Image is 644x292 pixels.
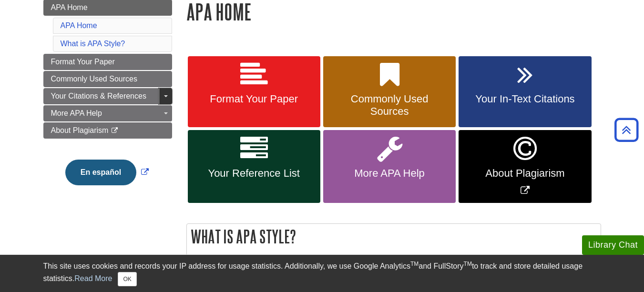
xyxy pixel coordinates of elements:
span: Your In-Text Citations [466,93,584,105]
span: Your Citations & References [51,92,146,100]
a: Back to Top [611,123,642,136]
a: Commonly Used Sources [323,56,456,128]
span: About Plagiarism [51,126,109,134]
span: Format Your Paper [195,93,313,105]
a: Format Your Paper [188,56,320,128]
a: Format Your Paper [43,54,172,70]
a: Your In-Text Citations [459,56,591,128]
a: More APA Help [323,130,456,203]
sup: TM [464,261,472,267]
button: Close [118,272,136,286]
a: Your Citations & References [43,88,172,104]
a: Link opens in new window [459,130,591,203]
a: Link opens in new window [63,168,151,176]
div: This site uses cookies and records your IP address for usage statistics. Additionally, we use Goo... [43,261,601,286]
span: APA Home [51,3,88,11]
span: Format Your Paper [51,58,115,66]
span: About Plagiarism [466,167,584,180]
span: More APA Help [51,109,102,117]
span: Your Reference List [195,167,313,180]
a: Your Reference List [188,130,320,203]
i: This link opens in a new window [111,128,119,134]
a: Commonly Used Sources [43,71,172,87]
a: Read More [74,274,112,282]
button: En español [65,160,136,185]
span: More APA Help [330,167,449,180]
sup: TM [410,261,419,267]
a: More APA Help [43,105,172,121]
button: Library Chat [582,235,644,255]
span: Commonly Used Sources [330,93,449,118]
a: APA Home [61,21,97,30]
a: About Plagiarism [43,122,172,139]
span: Commonly Used Sources [51,75,137,83]
a: What is APA Style? [61,40,125,48]
h2: What is APA Style? [187,224,601,249]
